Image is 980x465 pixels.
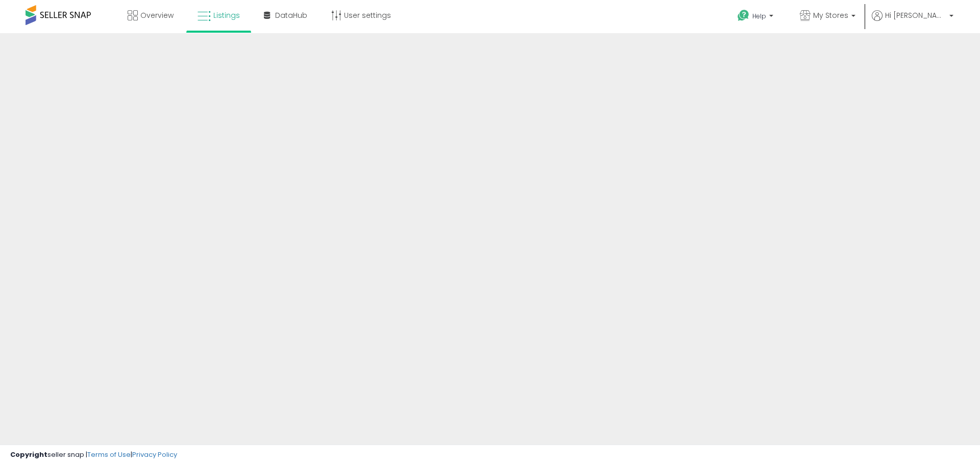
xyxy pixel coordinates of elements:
[87,450,131,459] a: Terms of Use
[10,450,177,460] div: seller snap | |
[813,10,848,20] span: My Stores
[729,2,783,33] a: Help
[213,10,240,20] span: Listings
[885,10,946,20] span: Hi [PERSON_NAME]
[872,10,953,33] a: Hi [PERSON_NAME]
[752,12,766,20] span: Help
[737,9,750,22] i: Get Help
[132,450,177,459] a: Privacy Policy
[140,10,174,20] span: Overview
[275,10,307,20] span: DataHub
[10,450,47,459] strong: Copyright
